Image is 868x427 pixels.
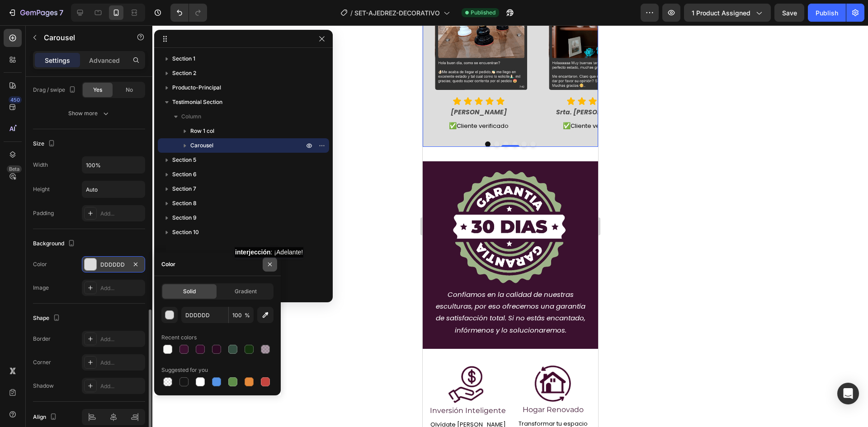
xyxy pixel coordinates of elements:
[172,54,195,63] span: Section 1
[100,380,161,389] span: Hogar Renovado
[172,170,197,179] span: Section 6
[235,287,257,296] span: Gradient
[89,56,120,65] p: Advanced
[808,4,846,22] button: Publish
[33,238,77,250] div: Background
[154,18,168,33] button: Carousel Next Arrow
[7,165,22,173] div: Beta
[8,95,104,106] p: ✅
[71,116,77,122] button: Dot
[33,84,78,96] div: Drag / swipe
[33,105,145,122] button: Show more
[684,4,771,22] button: 1 product assigned
[28,82,84,91] strong: [PERSON_NAME]
[27,141,149,263] img: Garantia.png
[782,9,797,17] span: Save
[183,287,196,296] span: Solid
[4,4,67,22] button: 7
[100,210,143,218] div: Add...
[100,261,127,269] div: DDDDDD
[45,56,70,65] p: Settings
[25,338,66,379] img: pagoicono.png
[110,338,151,379] img: casaicono.png
[100,335,143,343] div: Add...
[82,157,145,173] input: Auto
[816,8,838,18] div: Publish
[33,335,51,343] div: Border
[122,95,217,106] p: ✅
[354,8,440,18] span: SET-AJEDREZ-DECORATIVO
[181,307,228,323] input: Eg: FFFFFF
[161,366,208,374] div: Suggested for you
[62,116,68,122] button: Dot
[172,228,199,237] span: Section 10
[7,381,83,389] span: Inversión Inteligente
[148,96,200,105] span: Cliente verificado
[172,83,221,92] span: Producto-Principal
[181,112,201,121] span: Column
[172,199,197,208] span: Section 8
[172,184,196,193] span: Section 7
[423,25,598,427] iframe: Design area
[33,358,51,366] div: Corner
[190,141,213,150] span: Carousel
[170,4,207,22] div: Undo/Redo
[68,109,110,118] div: Show more
[350,8,353,18] span: /
[190,127,214,136] span: Row 1 col
[108,116,113,122] button: Dot
[774,4,804,22] button: Save
[33,284,49,292] div: Image
[59,7,63,18] p: 7
[44,32,121,43] p: Carousel
[33,312,62,324] div: Shape
[99,116,104,122] button: Dot
[82,181,145,197] input: Auto
[100,359,143,367] div: Add...
[33,411,59,423] div: Align
[126,86,133,94] span: No
[837,383,859,404] div: Open Intercom Messenger
[245,311,250,319] span: %
[692,8,750,18] span: 1 product assigned
[172,155,196,164] span: Section 5
[9,96,22,103] div: 450
[93,86,102,94] span: Yes
[172,213,197,222] span: Section 9
[33,161,48,169] div: Width
[90,116,95,122] button: Dot
[13,264,163,310] i: Confiamos en la calidad de nuestras esculturas, por eso ofrecemos una garantía de satisfacción to...
[471,9,495,17] span: Published
[172,98,222,107] span: Testimonial Section
[161,333,197,342] div: Recent colors
[161,260,175,268] div: Color
[33,260,47,268] div: Color
[100,382,143,390] div: Add...
[172,69,196,78] span: Section 2
[33,382,54,390] div: Shadow
[100,284,143,292] div: Add...
[33,185,50,193] div: Height
[34,96,86,105] span: Cliente verificado
[80,116,86,122] button: Dot
[33,209,54,217] div: Padding
[133,82,207,91] strong: Srta. [PERSON_NAME]
[33,138,57,150] div: Size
